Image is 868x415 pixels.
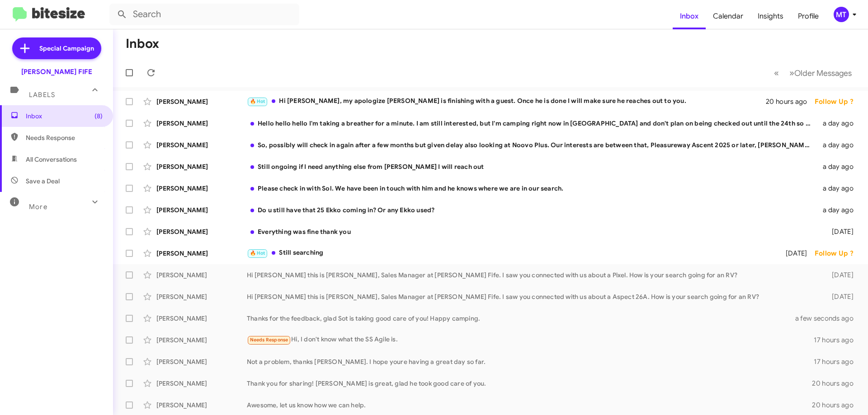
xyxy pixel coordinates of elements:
div: [PERSON_NAME] [156,119,247,128]
div: Follow Up ? [815,249,861,258]
a: Inbox [673,3,706,29]
div: [PERSON_NAME] [156,401,247,410]
div: 20 hours ago [766,97,815,106]
a: Insights [750,3,791,29]
span: » [789,67,794,79]
a: Profile [791,3,826,29]
div: [PERSON_NAME] FIFE [21,67,92,76]
h1: Inbox [126,37,159,51]
div: [PERSON_NAME] [156,379,247,388]
div: Still ongoing if I need anything else from [PERSON_NAME] I will reach out [247,162,817,171]
div: [PERSON_NAME] [156,336,247,345]
div: [PERSON_NAME] [156,314,247,323]
span: Inbox [26,112,103,121]
div: [PERSON_NAME] [156,205,247,214]
div: Still searching [247,248,774,258]
div: a day ago [817,119,861,128]
div: MT [834,7,849,22]
div: Hi [PERSON_NAME], my apologize [PERSON_NAME] is finishing with a guest. Once he is done I will ma... [247,96,766,107]
div: Do u still have that 25 Ekko coming in? Or any Ekko used? [247,205,817,214]
span: « [774,67,779,79]
span: 🔥 Hot [250,98,265,104]
div: Follow Up ? [815,97,861,106]
div: 17 hours ago [814,357,861,366]
span: Needs Response [26,133,103,142]
div: [PERSON_NAME] [156,97,247,106]
div: a day ago [817,205,861,214]
div: [PERSON_NAME] [156,184,247,193]
div: [PERSON_NAME] [156,270,247,280]
span: Needs Response [250,337,288,343]
div: [PERSON_NAME] [156,357,247,366]
a: Calendar [706,3,750,29]
button: MT [826,7,858,22]
span: More [29,203,47,211]
div: [PERSON_NAME] [156,162,247,171]
div: [PERSON_NAME] [156,227,247,236]
span: 🔥 Hot [250,250,265,256]
nav: Page navigation example [769,64,857,82]
div: [DATE] [774,249,815,258]
span: Special Campaign [39,44,94,53]
div: Everything was fine thank you [247,227,817,236]
div: a day ago [817,184,861,193]
span: Older Messages [794,68,852,78]
div: Hi [PERSON_NAME] this is [PERSON_NAME], Sales Manager at [PERSON_NAME] Fife. I saw you connected ... [247,270,817,280]
span: Labels [29,91,55,99]
div: Thank you for sharing! [PERSON_NAME] is great, glad he took good care of you. [247,379,812,388]
div: a day ago [817,140,861,149]
div: Hello hello hello I'm taking a breather for a minute. I am still interested, but I'm camping righ... [247,119,817,128]
div: [DATE] [817,292,861,301]
div: [PERSON_NAME] [156,249,247,258]
input: Search [109,4,299,25]
div: 17 hours ago [814,336,861,345]
div: a day ago [817,162,861,171]
div: Thanks for the feedback, glad Sot is taking good care of you! Happy camping. [247,314,807,323]
div: [DATE] [817,227,861,236]
span: (8) [94,112,103,121]
div: a few seconds ago [807,314,861,323]
div: 20 hours ago [812,401,861,410]
span: All Conversations [26,155,77,164]
div: Not a problem, thanks [PERSON_NAME]. I hope youre having a great day so far. [247,357,814,366]
div: [DATE] [817,270,861,280]
a: Special Campaign [12,37,101,59]
div: 20 hours ago [812,379,861,388]
button: Previous [769,64,784,82]
div: [PERSON_NAME] [156,140,247,149]
div: [PERSON_NAME] [156,292,247,301]
div: Hi, I don't know what the SS Agile is. [247,335,814,345]
div: Awesome, let us know how we can help. [247,401,812,410]
button: Next [784,64,857,82]
div: Please check in with Sol. We have been in touch with him and he knows where we are in our search. [247,184,817,193]
div: So, possibly will check in again after a few months but given delay also looking at Noovo Plus. O... [247,140,817,149]
span: Save a Deal [26,177,60,186]
div: Hi [PERSON_NAME] this is [PERSON_NAME], Sales Manager at [PERSON_NAME] Fife. I saw you connected ... [247,292,817,301]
